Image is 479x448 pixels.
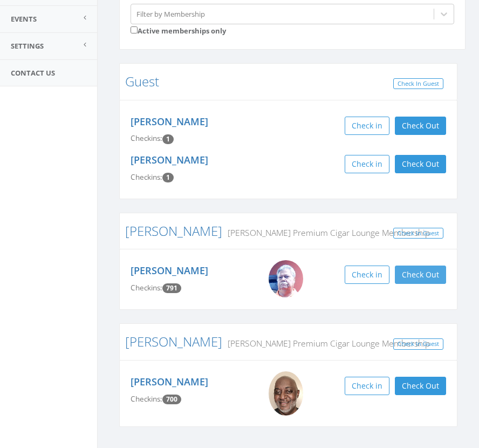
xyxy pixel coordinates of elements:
small: [PERSON_NAME] Premium Cigar Lounge Membership [222,227,430,239]
button: Check in [345,155,389,173]
span: Checkins: [131,172,162,182]
span: Settings [11,41,44,51]
a: [PERSON_NAME] [131,115,208,128]
span: Checkin count [162,283,181,293]
img: Big_Mike.jpg [269,260,303,297]
a: [PERSON_NAME] [125,332,222,350]
span: Checkin count [162,173,174,182]
button: Check Out [395,117,446,135]
span: Checkins: [131,283,162,293]
a: [PERSON_NAME] [131,264,208,277]
span: Checkins: [131,394,162,404]
button: Check Out [395,266,446,284]
a: [PERSON_NAME] [131,375,208,388]
span: Checkins: [131,133,162,143]
label: Active memberships only [131,24,226,36]
a: [PERSON_NAME] [125,222,222,240]
a: Check In Guest [393,338,443,350]
button: Check in [345,117,389,135]
div: Filter by Membership [136,9,205,19]
input: Active memberships only [131,26,138,33]
button: Check in [345,266,389,284]
span: Contact Us [11,68,55,78]
button: Check in [345,377,389,395]
span: Checkin count [162,134,174,144]
a: Guest [125,72,159,90]
img: Erroll_Reese.png [269,371,303,416]
a: Check In Guest [393,228,443,239]
a: Check In Guest [393,78,443,90]
a: [PERSON_NAME] [131,153,208,166]
button: Check Out [395,377,446,395]
span: Events [11,14,37,24]
button: Check Out [395,155,446,173]
span: Checkin count [162,395,181,404]
small: [PERSON_NAME] Premium Cigar Lounge Membership [222,337,430,349]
